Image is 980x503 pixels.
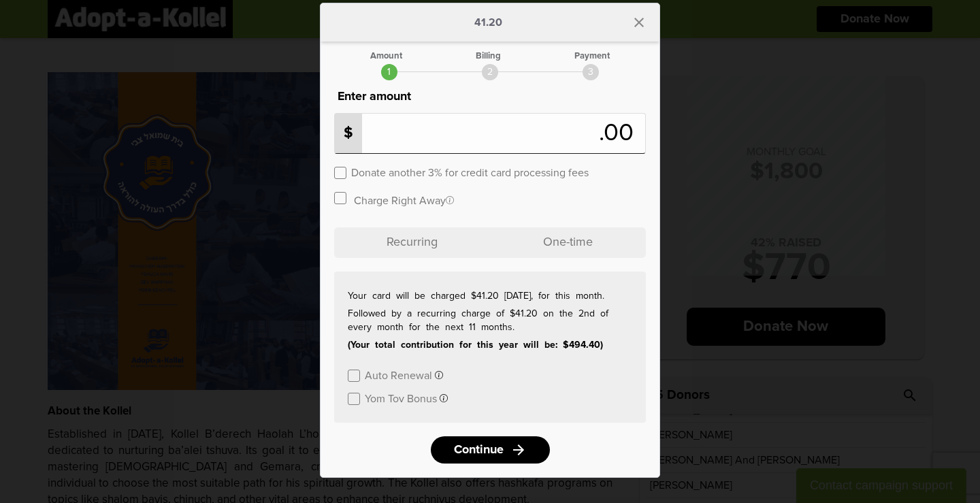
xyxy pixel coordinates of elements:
p: Followed by a recurring charge of $41.20 on the 2nd of every month for the next 11 months. [348,307,632,334]
div: Amount [370,52,402,61]
i: arrow_forward [510,442,527,458]
div: Payment [574,52,610,61]
p: 41.20 [474,17,502,28]
div: 2 [482,64,498,80]
p: Your card will be charged $41.20 [DATE], for this month. [348,289,632,303]
div: Billing [476,52,501,61]
div: 1 [381,64,397,80]
p: Enter amount [334,87,646,106]
p: One-time [490,227,646,258]
button: Auto Renewal [365,368,443,381]
button: Yom Tov Bonus [365,391,448,404]
span: .00 [599,121,640,146]
label: Charge Right Away [354,193,454,206]
label: Yom Tov Bonus [365,391,437,404]
p: (Your total contribution for this year will be: $494.40) [348,338,632,352]
label: Donate another 3% for credit card processing fees [351,165,589,178]
div: 3 [583,64,599,80]
p: $ [335,114,362,153]
i: close [631,14,647,31]
label: Auto Renewal [365,368,432,381]
a: Continuearrow_forward [431,436,550,464]
span: Continue [454,444,504,456]
p: Recurring [334,227,490,258]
